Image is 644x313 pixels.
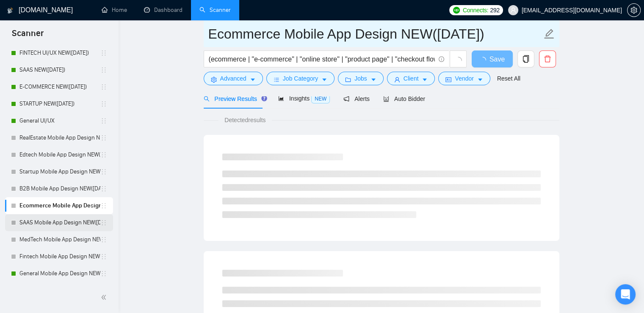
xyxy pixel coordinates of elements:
span: Save [489,54,505,64]
a: Fintech Mobile App Design NEW([DATE]) [19,248,100,265]
span: Connects: [463,6,488,15]
a: Ecommerce Mobile App Design NEW([DATE]) [19,197,100,214]
span: holder [100,202,107,209]
a: FINTECH UI/UX NEW([DATE]) [19,45,100,61]
a: SAAS Mobile App Design NEW([DATE]) [19,214,100,231]
span: caret-down [321,76,327,83]
span: Vendor [455,74,473,83]
span: holder [100,101,107,107]
div: Tooltip anchor [260,95,268,102]
a: MedTech Mobile App Design NEW([DATE]) [19,231,100,248]
span: caret-down [477,76,483,83]
li: Edtech Mobile App Design NEW(23.08.2025) [5,146,113,163]
span: Jobs [354,74,367,83]
button: barsJob Categorycaret-down [266,72,334,85]
button: userClientcaret-down [387,72,435,85]
div: Open Intercom Messenger [615,284,636,305]
span: info-circle [439,56,444,62]
li: B2B Mobile App Design NEW(23.08.2025) [5,180,113,197]
a: Startup Mobile App Design NEW([DATE]) [19,163,100,180]
span: holder [100,253,107,260]
a: searchScanner [199,6,231,14]
li: Startup Mobile App Design NEW(23.08.2025) [5,163,113,180]
span: user [394,76,400,83]
span: area-chart [278,95,284,101]
a: Edtech Mobile App Design NEW([DATE]) [19,146,100,163]
a: General Mobile App Design NEW([DATE]) [19,265,100,282]
span: holder [100,270,107,277]
span: Detected results [218,115,271,125]
span: Insights [278,95,330,102]
span: idcard [445,76,451,83]
span: loading [479,57,489,64]
input: Search Freelance Jobs... [209,54,435,64]
span: bars [274,76,279,83]
span: holder [100,84,107,90]
span: setting [211,76,217,83]
span: folder [345,76,351,83]
a: setting [627,7,641,14]
span: search [204,96,210,102]
span: robot [383,96,389,102]
span: loading [454,57,462,64]
span: holder [100,67,107,73]
button: copy [517,50,534,67]
span: Auto Bidder [383,95,425,102]
span: holder [100,219,107,226]
a: STARTUP NEW([DATE]) [19,95,100,112]
li: SAAS Mobile App Design NEW(23.08.2025) [5,214,113,231]
li: MedTech Mobile App Design NEW(23.08.2025) [5,231,113,248]
button: folderJobscaret-down [338,72,384,85]
a: B2B Mobile App Design NEW([DATE]) [19,180,100,197]
span: holder [100,168,107,175]
span: edit [544,28,555,39]
span: holder [100,134,107,141]
button: idcardVendorcaret-down [438,72,490,85]
input: Scanner name... [208,23,542,45]
span: caret-down [422,76,428,83]
span: holder [100,185,107,192]
a: E-COMMERCE NEW([DATE]) [19,78,100,95]
span: holder [100,151,107,158]
a: Reset All [497,74,520,83]
span: Preview Results [204,95,265,102]
span: Advanced [220,74,246,83]
span: notification [343,96,349,102]
li: FINTECH UI/UX NEW(23.08.2025) [5,45,113,61]
button: Save [472,50,513,67]
span: 292 [490,6,499,15]
li: RealEstate Mobile App Design NEW(23.08.2025) [5,129,113,146]
span: holder [100,50,107,56]
span: caret-down [370,76,376,83]
span: Alerts [343,95,370,102]
span: Client [404,74,419,83]
img: upwork-logo.png [453,7,460,14]
button: setting [627,3,641,17]
span: holder [100,117,107,124]
span: Scanner [5,27,50,45]
a: RealEstate Mobile App Design NEW([DATE]) [19,129,100,146]
li: General Mobile App Design NEW(23.08.2025) [5,265,113,282]
span: copy [518,55,534,63]
span: Job Category [283,74,318,83]
span: holder [100,236,107,243]
img: logo [7,4,13,17]
li: Fintech Mobile App Design NEW(23.08.2025) [5,248,113,265]
button: settingAdvancedcaret-down [204,72,263,85]
span: user [510,7,516,13]
li: STARTUP NEW(23.08.2025) [5,95,113,112]
li: E-COMMERCE NEW(23.08.2025) [5,78,113,95]
span: setting [627,7,640,14]
a: General UI/UX [19,112,100,129]
li: Ecommerce Mobile App Design NEW(23.08.2025) [5,197,113,214]
button: delete [539,50,556,67]
li: SAAS NEW(23.08.2025) [5,61,113,78]
span: NEW [311,94,330,103]
a: SAAS NEW([DATE]) [19,61,100,78]
span: delete [539,55,556,63]
a: homeHome [102,6,127,14]
a: dashboardDashboard [144,6,182,14]
span: double-left [101,293,109,302]
span: caret-down [250,76,256,83]
li: General UI/UX [5,112,113,129]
